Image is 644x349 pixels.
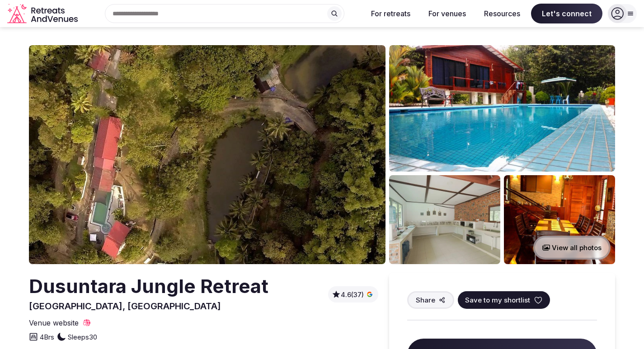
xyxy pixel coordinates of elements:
[407,291,454,309] button: Share
[332,290,375,299] button: 4.6(37)
[389,45,615,172] img: Venue gallery photo
[29,45,385,264] img: Venue cover photo
[29,318,91,328] a: Venue website
[29,318,79,328] span: Venue website
[533,236,611,260] button: View all photos
[421,4,473,23] button: For venues
[458,291,550,309] button: Save to my shortlist
[7,4,80,24] svg: Retreats and Venues company logo
[389,175,500,264] img: Venue gallery photo
[504,175,615,264] img: Venue gallery photo
[416,295,435,305] span: Share
[364,4,418,23] button: For retreats
[341,290,364,299] span: 4.6 (37)
[531,4,602,23] span: Let's connect
[68,332,97,342] span: Sleeps 30
[40,332,54,342] span: 4 Brs
[7,4,80,24] a: Visit the homepage
[477,4,527,23] button: Resources
[465,295,530,305] span: Save to my shortlist
[29,301,221,312] span: [GEOGRAPHIC_DATA], [GEOGRAPHIC_DATA]
[29,273,268,300] h2: Dusuntara Jungle Retreat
